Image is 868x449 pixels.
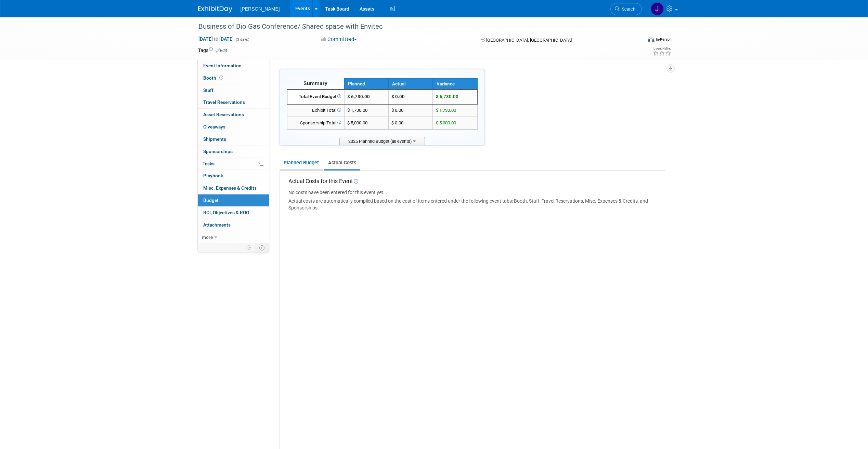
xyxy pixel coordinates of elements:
[203,198,219,203] span: Budget
[196,21,632,33] div: Business of Bio Gas Conference/ Shared space with Envitec
[198,109,269,121] a: Asset Reservations
[198,60,269,72] a: Event Information
[620,6,635,12] span: Search
[319,36,360,43] button: Committed
[198,96,269,108] a: Travel Reservations
[203,210,249,215] span: ROI, Objectives & ROO
[656,37,672,42] div: In-Person
[202,234,213,240] span: more
[610,3,642,15] a: Search
[203,136,226,142] span: Shipments
[216,48,227,53] a: Edit
[198,72,269,84] a: Booth
[213,36,219,42] span: to
[198,146,269,158] a: Sponsorships
[653,47,671,50] div: Event Rating
[288,178,358,186] td: Actual Costs for this Event
[288,189,662,211] div: No costs have been entered for this event yet...
[388,78,433,90] th: Actual
[203,112,244,117] span: Asset Reservations
[648,37,655,42] img: Format-Inperson.png
[243,243,255,252] td: Personalize Event Tab Strip
[203,161,215,166] span: Tasks
[203,185,257,191] span: Misc. Expenses & Credits
[436,120,456,125] span: $ 5,000.00
[198,231,269,243] a: more
[235,37,249,42] span: (3 days)
[486,38,572,43] span: [GEOGRAPHIC_DATA], [GEOGRAPHIC_DATA]
[198,182,269,194] a: Misc. Expenses & Credits
[198,36,234,42] span: [DATE] [DATE]
[601,36,672,46] div: Event Format
[388,104,433,117] td: $ 0.00
[347,94,370,99] span: $ 6,730.00
[388,90,433,104] td: $ 0.00
[203,99,245,105] span: Travel Reservations
[241,6,280,12] span: [PERSON_NAME]
[290,107,341,114] div: Exhibit Total
[203,75,224,81] span: Booth
[198,6,232,13] img: ExhibitDay
[203,87,213,93] span: Staff
[290,120,341,126] div: Sponsorship Total
[198,133,269,145] a: Shipments
[198,194,269,206] a: Budget
[290,94,341,100] div: Total Event Budget
[433,78,477,90] th: Variance
[339,137,425,145] span: 2025 Planned Budget (all events)
[203,124,225,130] span: Giveaways
[203,63,242,68] span: Event Information
[651,2,664,15] img: Joelyn Pineda
[347,120,367,125] span: $ 5,000.00
[218,75,224,80] span: Booth not reserved yet
[436,108,456,113] span: $ 1,730.00
[344,78,389,90] th: Planned
[324,157,360,169] a: Actual Costs
[198,158,269,170] a: Tasks
[198,170,269,182] a: Playbook
[198,219,269,231] a: Attachments
[198,207,269,219] a: ROI, Objectives & ROO
[388,117,433,130] td: $ 0.00
[203,149,233,154] span: Sponsorships
[198,47,227,54] td: Tags
[198,84,269,96] a: Staff
[288,198,662,211] div: Actual costs are automatically compiled based on the cost of items entered under the following ev...
[303,80,327,86] span: Summary
[203,222,231,228] span: Attachments
[436,94,458,99] span: $ 6,730.00
[280,157,323,169] a: Planned Budget
[255,243,269,252] td: Toggle Event Tabs
[198,121,269,133] a: Giveaways
[203,173,223,178] span: Playbook
[347,108,367,113] span: $ 1,730.00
